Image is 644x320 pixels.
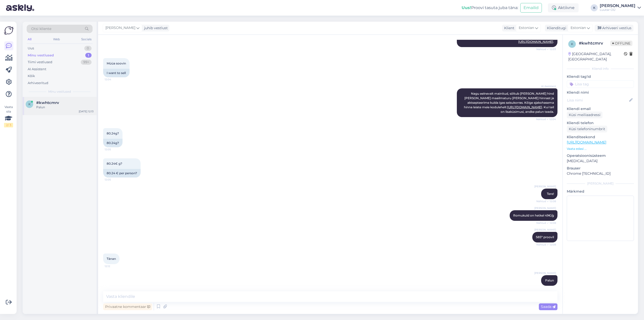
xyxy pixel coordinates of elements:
img: Askly Logo [4,26,14,35]
div: juhib vestlust [142,25,168,31]
span: AI Assistent [537,84,556,88]
span: Minu vestlused [48,89,71,94]
span: Otsi kliente [31,26,51,31]
div: 80.24 € per person? [103,169,141,177]
div: # kwhtcmrv [579,40,610,46]
a: [PERSON_NAME]Luutar OÜ [600,4,641,12]
span: Nähtud ✓ 12:08 [536,221,556,225]
div: AI Assistent [28,67,46,72]
span: 80.24€ g? [107,162,122,165]
span: Nähtud ✓ 12:08 [536,243,556,246]
div: I want to sell [103,69,130,77]
div: [PERSON_NAME] [567,181,634,186]
span: Saada [541,304,555,309]
span: 12:04 [105,78,124,81]
button: Emailid [520,3,542,13]
span: Palun [545,278,554,282]
div: 80.24g? [103,139,123,147]
span: Tänan [107,257,116,261]
span: [PERSON_NAME] [534,206,556,210]
input: Lisa tag [567,80,634,88]
p: Operatsioonisüsteem [567,153,634,158]
span: Nähtud ✓ 12:03 [536,47,556,51]
p: Märkmed [567,189,634,194]
span: 80.24g? [107,131,119,135]
div: Minu vestlused [28,53,54,58]
span: 12:05 [105,178,124,182]
div: Küsi meiliaadressi [567,112,602,118]
div: 0 [84,46,92,51]
div: Palun [36,105,94,110]
span: k [571,42,573,46]
span: Nähtud ✓ 12:04 [536,117,556,121]
span: [PERSON_NAME] [534,185,556,188]
div: 99+ [81,60,92,65]
span: Estonian [519,25,534,31]
div: Arhiveeri vestlus [595,25,633,31]
div: Aktiivne [548,3,579,12]
div: Vaata siia [4,105,13,127]
p: Kliendi telefon [567,120,634,126]
p: Klienditeekond [567,134,634,140]
div: [GEOGRAPHIC_DATA], [GEOGRAPHIC_DATA] [568,51,624,62]
p: Kliendi nimi [567,90,634,95]
div: Klienditugi [545,25,566,31]
div: Tiimi vestlused [28,60,52,65]
div: Proovi tasuta juba täna: [462,5,518,11]
div: Küsi telefoninumbrit [567,126,607,132]
span: Estonian [571,25,586,31]
span: Tere! [547,192,554,196]
span: [PERSON_NAME] [534,271,556,275]
span: 12:12 [105,264,124,268]
div: Privaatne kommentaar [103,303,152,310]
div: K [591,4,598,11]
span: 12:05 [105,148,124,151]
p: Vaata edasi ... [567,147,634,151]
div: Luutar OÜ [600,8,635,12]
span: Nähtud ✓ 12:08 [536,199,556,203]
p: [MEDICAL_DATA] [567,158,634,164]
p: Chrome [TECHNICAL_ID] [567,171,634,176]
div: Klient [502,25,514,31]
input: Lisa nimi [567,97,628,103]
span: k [28,102,31,106]
div: Kõik [28,74,35,79]
div: All [27,36,32,43]
p: Brauser [567,166,634,171]
span: #kwhtcmrv [36,100,59,105]
span: Nagu eelnevalt mainitud, sõltub [PERSON_NAME] hind [PERSON_NAME] maailmaturu [PERSON_NAME] hinnas... [464,92,555,114]
div: Arhiveeritud [28,81,48,86]
div: Web [52,36,61,43]
b: Uus! [462,5,471,10]
span: Romukuld on hetkel 49€/g [513,214,554,217]
div: Socials [80,36,93,43]
div: [DATE] 12:13 [79,110,94,113]
p: Kliendi email [567,106,634,112]
span: 585* proovil [536,235,554,239]
span: Offline [610,41,632,46]
div: Kliendi info [567,66,634,71]
span: Müüa soovin [107,61,126,65]
a: [URL][DOMAIN_NAME] [567,140,606,145]
div: [PERSON_NAME] [600,4,635,8]
a: [URL][DOMAIN_NAME] [518,40,553,44]
div: 2 / 3 [4,123,13,127]
span: [PERSON_NAME] [534,228,556,232]
div: Uus [28,46,34,51]
p: Kliendi tag'id [567,74,634,79]
span: [PERSON_NAME] [105,25,135,31]
span: 12:13 [537,286,556,290]
div: 1 [85,53,92,58]
a: [URL][DOMAIN_NAME] [507,105,542,109]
